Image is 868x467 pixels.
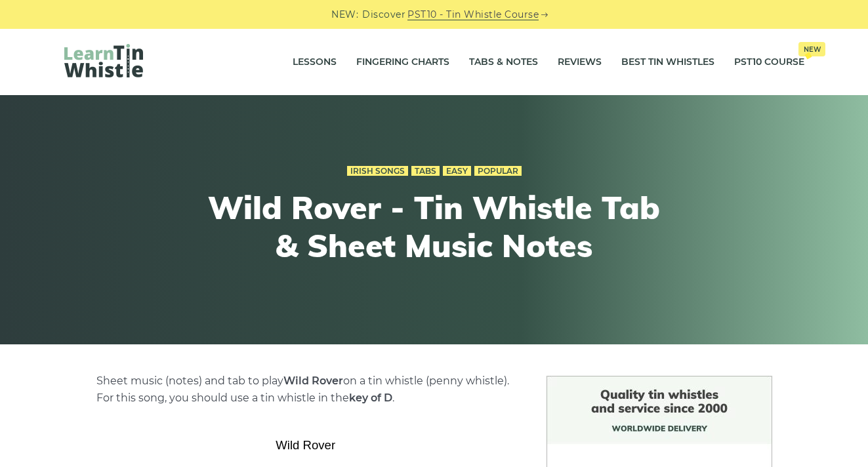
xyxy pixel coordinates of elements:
[64,44,143,77] img: LearnTinWhistle.com
[96,373,515,407] p: Sheet music (notes) and tab to play on a tin whistle (penny whistle). For this song, you should u...
[356,46,449,79] a: Fingering Charts
[558,46,602,79] a: Reviews
[349,392,392,404] strong: key of D
[798,42,825,56] span: New
[443,166,471,176] a: Easy
[474,166,522,176] a: Popular
[469,46,538,79] a: Tabs & Notes
[734,46,804,79] a: PST10 CourseNew
[293,46,337,79] a: Lessons
[411,166,440,176] a: Tabs
[193,189,676,264] h1: Wild Rover - Tin Whistle Tab & Sheet Music Notes
[621,46,714,79] a: Best Tin Whistles
[347,166,408,176] a: Irish Songs
[283,375,343,387] strong: Wild Rover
